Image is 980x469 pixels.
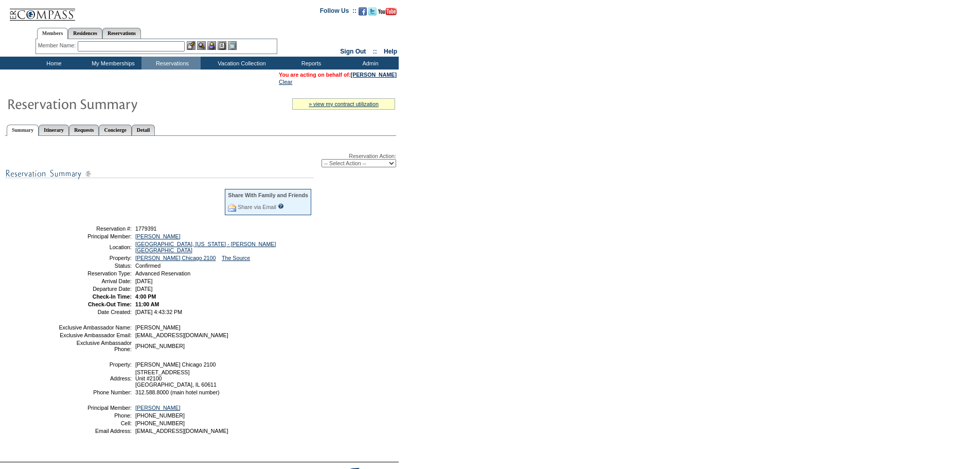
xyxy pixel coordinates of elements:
td: Email Address: [58,428,132,434]
td: Exclusive Ambassador Email: [58,332,132,338]
a: [PERSON_NAME] Chicago 2100 [135,255,216,261]
a: » view my contract utilization [309,101,379,107]
span: [DATE] 4:43:32 PM [135,309,182,315]
a: Sign Out [340,48,366,55]
span: [PERSON_NAME] Chicago 2100 [135,361,216,368]
td: Admin [340,57,399,70]
td: Arrival Date: [58,278,132,284]
td: Reports [280,57,340,70]
img: Follow us on Twitter [368,7,377,15]
a: Become our fan on Facebook [359,10,367,16]
a: The Source [222,255,250,261]
a: [PERSON_NAME] [351,72,397,78]
span: [PHONE_NUMBER] [135,412,185,419]
img: Become our fan on Facebook [359,7,367,15]
span: Advanced Reservation [135,270,190,276]
td: Location: [58,241,132,253]
a: Concierge [99,125,131,135]
td: Reservation #: [58,225,132,232]
a: Subscribe to our YouTube Channel [378,10,397,16]
td: Status: [58,263,132,269]
td: Date Created: [58,309,132,315]
td: Phone Number: [58,389,132,395]
span: [STREET_ADDRESS] Unit #2100 [GEOGRAPHIC_DATA], IL 60611 [135,369,217,388]
td: Cell: [58,420,132,426]
div: Share With Family and Friends [228,192,308,198]
a: Members [37,28,68,39]
strong: Check-Out Time: [88,301,132,307]
span: 4:00 PM [135,293,156,300]
td: Exclusive Ambassador Phone: [58,340,132,352]
td: Follow Us :: [320,6,357,19]
span: [EMAIL_ADDRESS][DOMAIN_NAME] [135,332,228,338]
span: 312.588.8000 (main hotel number) [135,389,220,395]
a: Residences [68,28,102,39]
span: [PHONE_NUMBER] [135,420,185,426]
a: Clear [279,79,292,85]
td: Vacation Collection [201,57,280,70]
a: Reservations [102,28,141,39]
td: Property: [58,255,132,261]
a: Summary [7,125,39,136]
span: :: [373,48,377,55]
strong: Check-In Time: [93,293,132,300]
img: b_edit.gif [187,41,195,50]
td: Address: [58,369,132,388]
div: Reservation Action: [5,153,396,167]
img: Reservaton Summary [7,93,212,114]
td: Reservation Type: [58,270,132,276]
span: 1779391 [135,225,157,232]
a: Detail [132,125,155,135]
a: Share via Email [238,204,276,210]
td: Departure Date: [58,286,132,292]
td: Home [23,57,82,70]
img: subTtlResSummary.gif [5,167,314,180]
td: Exclusive Ambassador Name: [58,324,132,331]
td: My Memberships [82,57,141,70]
a: Help [384,48,397,55]
span: [PHONE_NUMBER] [135,343,185,349]
td: Principal Member: [58,405,132,411]
span: [DATE] [135,286,153,292]
span: You are acting on behalf of: [279,72,397,78]
a: [GEOGRAPHIC_DATA], [US_STATE] - [PERSON_NAME][GEOGRAPHIC_DATA] [135,241,276,253]
img: Subscribe to our YouTube Channel [378,8,397,15]
td: Reservations [141,57,201,70]
span: Confirmed [135,263,161,269]
a: Requests [69,125,99,135]
a: [PERSON_NAME] [135,405,181,411]
span: [PERSON_NAME] [135,324,181,331]
img: Reservations [218,41,226,50]
input: What is this? [278,203,284,209]
img: View [197,41,206,50]
td: Property: [58,361,132,368]
img: Impersonate [207,41,216,50]
div: Member Name: [38,41,78,50]
a: Itinerary [39,125,69,135]
span: [EMAIL_ADDRESS][DOMAIN_NAME] [135,428,228,434]
td: Phone: [58,412,132,419]
a: [PERSON_NAME] [135,233,181,239]
span: [DATE] [135,278,153,284]
a: Follow us on Twitter [368,10,377,16]
img: b_calculator.gif [228,41,237,50]
td: Principal Member: [58,233,132,239]
span: 11:00 AM [135,301,159,307]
